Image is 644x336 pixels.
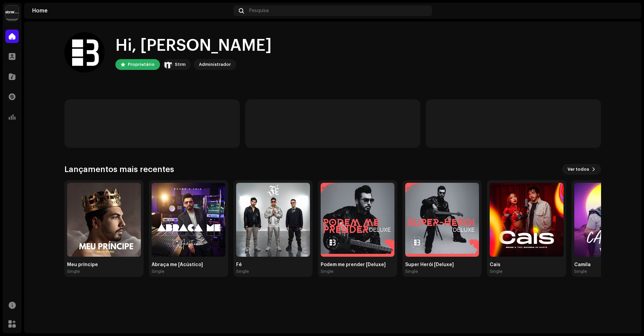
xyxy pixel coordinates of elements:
div: Fé [236,262,310,267]
div: Single [152,269,164,274]
div: Podem me prender [Deluxe] [321,262,394,267]
img: 04978e51-f805-4e81-863f-cebaf0ee9e8f [67,183,141,257]
div: Super Herói [Deluxe] [405,262,479,267]
div: Single [67,269,80,274]
div: Abraça me [Acústico] [152,262,225,267]
div: Proprietário [128,60,155,69]
img: a5e32f43-1a03-4789-8e1d-a3e63fb3de67 [152,183,225,257]
span: Ver todos [568,163,589,176]
img: 408b884b-546b-4518-8448-1008f9c76b02 [164,60,172,69]
div: Single [321,269,333,274]
h3: Lançamentos mais recentes [64,164,174,175]
div: Home [32,8,231,13]
div: Single [405,269,418,274]
img: f7f61c21-2d7b-411a-a0ff-c2cdeed3a111 [405,183,479,257]
div: Single [236,269,249,274]
div: Strm [175,60,185,69]
div: Cais [490,262,563,267]
span: Pesquisa [249,8,269,13]
div: Hi, [PERSON_NAME] [115,35,272,56]
div: Single [490,269,502,274]
div: Administrador [199,60,231,69]
img: 46aaf377-f20d-48b1-aa9e-f63f87bb6524 [623,5,633,16]
button: Ver todos [562,164,601,175]
div: Single [574,269,587,274]
img: d0fde11e-f65b-4c00-93b8-2081398370ea [236,183,310,257]
img: 7eaa3634-20a5-4192-aa1d-af2f317ff896 [321,183,394,257]
img: 408b884b-546b-4518-8448-1008f9c76b02 [5,5,19,19]
img: 46aaf377-f20d-48b1-aa9e-f63f87bb6524 [64,32,105,73]
img: 5e98773e-4753-41da-8824-37d02ef4fb93 [490,183,563,257]
div: Meu príncipe [67,262,141,267]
